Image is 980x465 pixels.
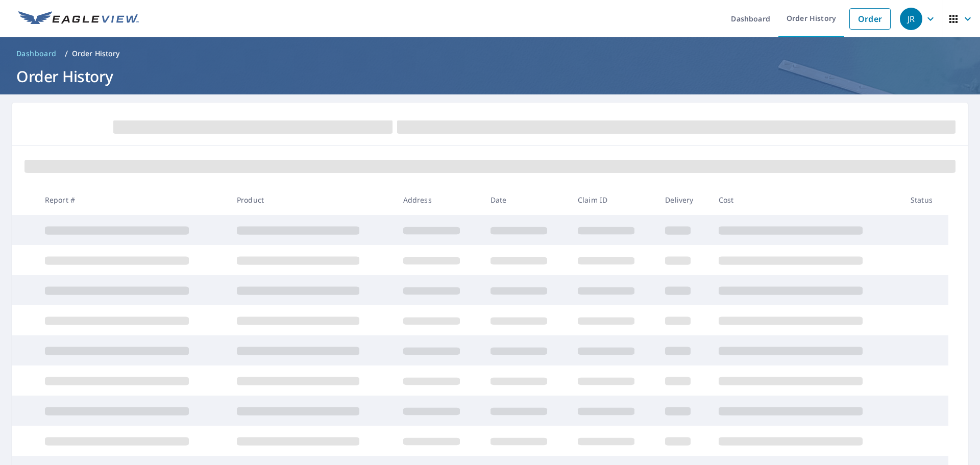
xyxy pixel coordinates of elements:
img: EV Logo [18,11,139,27]
div: JR [900,8,922,30]
li: / [65,47,68,60]
a: Order [849,8,891,30]
th: Delivery [657,185,710,215]
th: Date [482,185,570,215]
span: Dashboard [16,48,57,59]
th: Cost [710,185,902,215]
th: Address [395,185,482,215]
a: Dashboard [12,45,61,62]
p: Order History [72,48,120,59]
th: Product [229,185,395,215]
th: Claim ID [570,185,657,215]
th: Status [902,185,948,215]
th: Report # [37,185,229,215]
nav: breadcrumb [12,45,968,62]
h1: Order History [12,66,968,87]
